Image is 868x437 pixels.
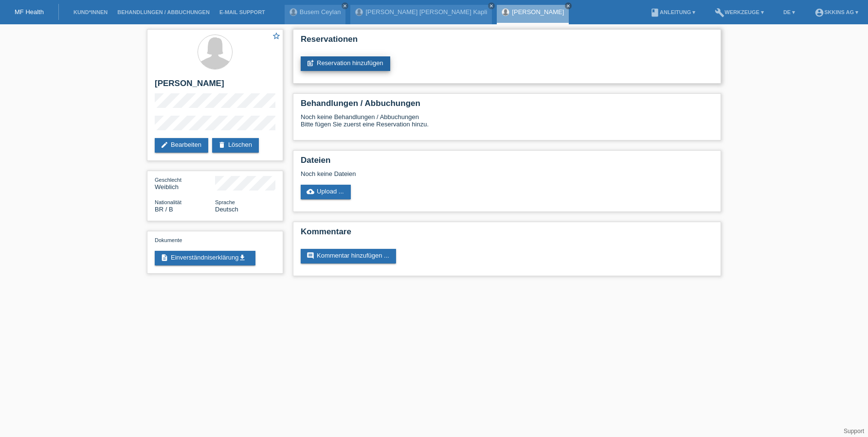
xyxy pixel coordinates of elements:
[301,170,598,177] div: Noch keine Dateien
[566,3,571,8] i: close
[301,35,713,49] h2: Reservationen
[155,237,182,243] span: Dokumente
[215,206,238,213] span: Deutsch
[215,9,270,15] a: E-Mail Support
[272,32,281,40] i: star_border
[814,8,824,17] i: account_circle
[155,199,181,205] span: Nationalität
[844,428,864,435] a: Support
[155,138,208,153] a: editBearbeiten
[212,138,259,153] a: deleteLöschen
[307,252,314,260] i: comment
[650,8,660,17] i: book
[238,254,246,262] i: get_app
[215,199,235,205] span: Sprache
[512,8,564,16] a: [PERSON_NAME]
[489,3,494,8] i: close
[342,2,348,9] a: close
[301,185,351,199] a: cloud_uploadUpload ...
[218,141,226,149] i: delete
[778,9,800,15] a: DE ▾
[301,113,713,135] div: Noch keine Behandlungen / Abbuchungen Bitte fügen Sie zuerst eine Reservation hinzu.
[69,9,112,15] a: Kund*innen
[343,3,347,8] i: close
[15,8,44,16] a: MF Health
[155,251,255,265] a: descriptionEinverständniserklärungget_app
[155,206,173,213] span: Brasilien / B / 01.11.2014
[810,9,863,15] a: account_circleSKKINS AG ▾
[301,56,390,71] a: post_addReservation hinzufügen
[155,176,215,191] div: Weiblich
[301,249,396,263] a: commentKommentar hinzufügen ...
[710,9,769,15] a: buildWerkzeuge ▾
[161,254,168,262] i: description
[365,8,487,16] a: [PERSON_NAME] [PERSON_NAME] Kapli
[300,8,341,16] a: Busem Ceylan
[301,156,713,170] h2: Dateien
[488,2,495,9] a: close
[301,227,713,242] h2: Kommentare
[307,188,314,195] i: cloud_upload
[155,79,275,93] h2: [PERSON_NAME]
[307,59,314,67] i: post_add
[161,141,168,149] i: edit
[645,9,700,15] a: bookAnleitung ▾
[272,32,281,42] a: star_border
[112,9,215,15] a: Behandlungen / Abbuchungen
[301,99,713,113] h2: Behandlungen / Abbuchungen
[565,2,572,9] a: close
[155,177,181,183] span: Geschlecht
[715,8,724,17] i: build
